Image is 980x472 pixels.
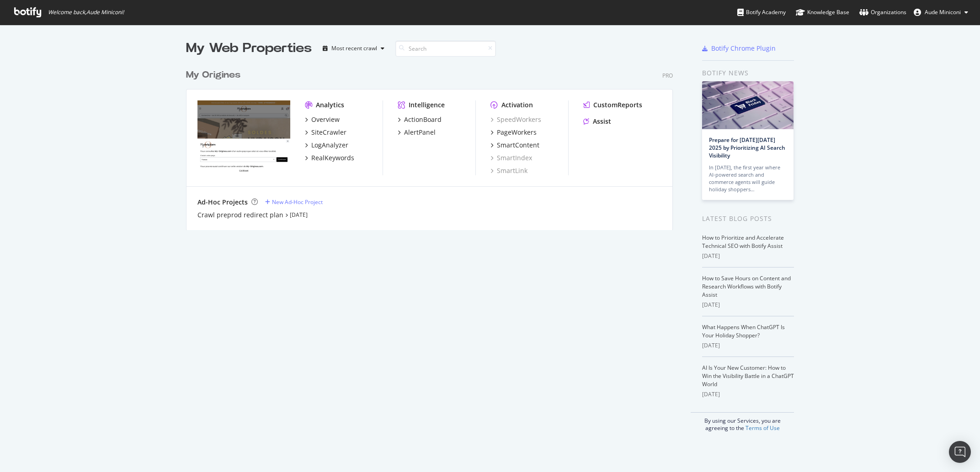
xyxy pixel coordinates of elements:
div: ActionBoard [404,115,442,124]
div: Most recent crawl [331,46,377,51]
div: Botify Chrome Plugin [711,44,776,53]
div: grid [186,58,680,230]
div: In [DATE], the first year where AI-powered search and commerce agents will guide holiday shoppers… [709,164,787,193]
img: Prepare for Black Friday 2025 by Prioritizing AI Search Visibility [702,81,794,129]
div: [DATE] [702,390,794,399]
div: AlertPanel [404,128,436,137]
div: Latest Blog Posts [702,214,794,224]
div: Knowledge Base [796,8,849,17]
a: What Happens When ChatGPT Is Your Holiday Shopper? [702,323,785,339]
div: CustomReports [593,100,642,110]
div: [DATE] [702,341,794,350]
a: Botify Chrome Plugin [702,44,776,53]
img: my-origines.com [197,100,290,174]
div: PageWorkers [497,128,537,137]
span: Welcome back, Aude Miniconi ! [48,9,124,16]
div: New Ad-Hoc Project [272,198,323,206]
a: ActionBoard [398,115,442,124]
a: SiteCrawler [305,128,346,137]
a: New Ad-Hoc Project [265,198,323,206]
a: SpeedWorkers [490,115,541,124]
a: Terms of Use [746,424,780,432]
button: Most recent crawl [319,41,388,56]
div: LogAnalyzer [311,141,348,150]
a: RealKeywords [305,153,354,163]
div: Analytics [316,100,344,110]
a: PageWorkers [490,128,537,137]
div: My Web Properties [186,39,312,58]
div: Botify Academy [737,8,786,17]
div: [DATE] [702,252,794,260]
a: Prepare for [DATE][DATE] 2025 by Prioritizing AI Search Visibility [709,136,785,159]
a: SmartLink [490,166,527,175]
div: Overview [311,115,340,124]
div: SmartContent [497,141,539,150]
a: How to Prioritize and Accelerate Technical SEO with Botify Assist [702,234,784,250]
a: SmartContent [490,141,539,150]
div: Activation [501,100,533,110]
div: My Origines [186,68,240,82]
a: AlertPanel [398,128,436,137]
a: Overview [305,115,340,124]
a: [DATE] [290,211,308,219]
div: Open Intercom Messenger [949,441,971,463]
a: SmartIndex [490,153,532,163]
div: Intelligence [409,100,445,110]
div: Pro [662,72,673,79]
button: Aude Miniconi [906,5,975,20]
div: Botify news [702,68,794,78]
a: LogAnalyzer [305,141,348,150]
a: Assist [583,117,611,126]
div: [DATE] [702,301,794,309]
a: How to Save Hours on Content and Research Workflows with Botify Assist [702,274,791,299]
span: Aude Miniconi [925,8,961,16]
a: My Origines [186,68,244,82]
a: Crawl preprod redirect plan [197,210,283,220]
a: CustomReports [583,100,642,110]
div: SiteCrawler [311,128,346,137]
div: Ad-Hoc Projects [197,198,248,207]
div: By using our Services, you are agreeing to the [691,412,794,432]
div: Assist [593,117,611,126]
div: Organizations [859,8,906,17]
a: AI Is Your New Customer: How to Win the Visibility Battle in a ChatGPT World [702,364,794,388]
input: Search [395,41,496,57]
div: RealKeywords [311,153,354,163]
